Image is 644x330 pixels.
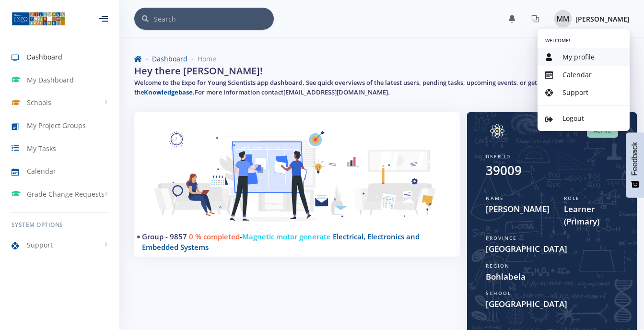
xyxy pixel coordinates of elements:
[486,195,504,201] span: Name
[486,271,618,283] span: Bohlabela
[554,10,572,27] img: Image placeholder
[142,231,445,253] h4: -
[154,8,274,30] input: Search
[486,243,618,255] span: [GEOGRAPHIC_DATA]
[189,232,240,241] span: 0 % completed
[486,298,618,310] span: [GEOGRAPHIC_DATA]
[564,195,580,201] span: Role
[27,52,62,62] span: Dashboard
[562,70,592,79] span: Calendar
[486,203,550,215] span: [PERSON_NAME]
[562,52,595,61] span: My profile
[242,232,331,241] span: Magnetic motor generate
[27,75,74,85] span: My Dashboard
[283,88,388,96] a: [EMAIL_ADDRESS][DOMAIN_NAME]
[547,8,630,29] a: Image placeholder [PERSON_NAME]
[486,153,511,160] span: User ID
[134,64,263,78] h2: Hey there [PERSON_NAME]!
[562,88,588,97] span: Support
[12,221,108,229] h6: System Options
[142,232,187,241] a: Group - 9857
[27,240,53,250] span: Support
[562,114,584,123] span: Logout
[12,11,65,26] img: ...
[144,88,195,96] a: Knowledgebase.
[486,161,522,180] div: 39009
[538,66,630,83] a: Calendar
[631,142,639,176] span: Feedback
[486,235,517,241] span: Province
[587,124,618,138] span: Active
[626,132,644,198] button: Feedback - Show survey
[134,78,630,97] h5: Welcome to the Expo for Young Scientists app dashboard. See quick overviews of the latest users, ...
[152,54,187,63] a: Dashboard
[486,262,510,269] span: Region
[564,203,618,227] span: Learner (Primary)
[134,54,630,64] nav: breadcrumb
[538,48,630,66] a: My profile
[27,120,86,130] span: My Project Groups
[545,37,622,44] h6: Welcome!
[538,83,630,101] a: Support
[27,189,105,199] span: Grade Change Requests
[187,54,216,64] li: Home
[538,109,630,127] a: Logout
[27,97,51,107] span: Schools
[486,290,511,296] span: School
[27,166,56,176] span: Calendar
[486,124,509,138] img: Image placeholder
[575,14,630,24] span: [PERSON_NAME]
[146,124,448,238] img: Learner
[27,143,56,153] span: My Tasks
